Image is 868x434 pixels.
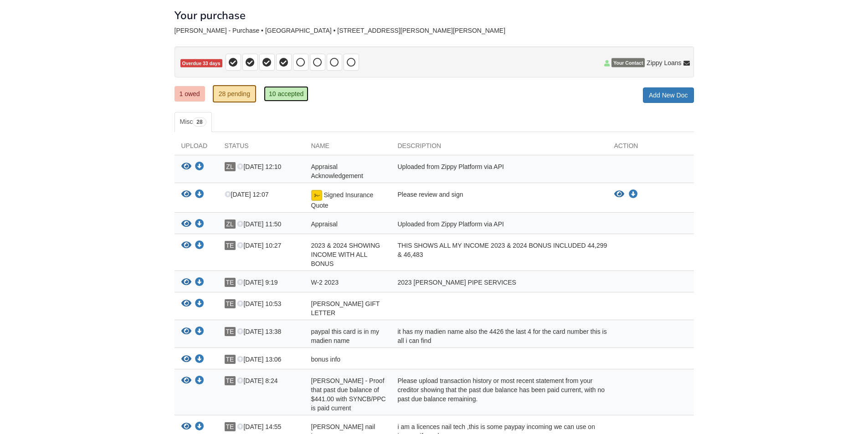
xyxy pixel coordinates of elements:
[193,117,206,127] span: 28
[237,163,281,170] span: [DATE] 12:10
[391,162,607,180] div: Uploaded from Zippy Platform via API
[225,422,236,431] span: TE
[175,86,205,102] a: 1 owed
[391,241,607,268] div: THIS SHOWS ALL MY INCOME 2023 & 2024 BONUS INCLUDED 44,299 & 46,483
[304,141,391,155] div: Name
[225,278,236,287] span: TE
[311,279,339,286] span: W-2 2023
[225,191,269,198] span: [DATE] 12:07
[181,355,191,364] button: View bonus info
[311,300,380,317] span: [PERSON_NAME] GIFT LETTER
[311,242,380,267] span: 2023 & 2024 SHOWING INCOME WITH ALL BONUS
[180,59,222,68] span: Overdue 33 days
[181,278,191,287] button: View W-2 2023
[181,422,191,432] button: View tammy nail income
[225,241,236,250] span: TE
[175,112,212,132] a: Misc
[195,242,204,250] a: Download 2023 & 2024 SHOWING INCOME WITH ALL BONUS
[181,162,191,172] button: View Appraisal Acknowledgement
[181,327,191,337] button: View paypal this card is in my madien name
[225,327,236,336] span: TE
[225,220,236,229] span: ZL
[195,163,204,171] a: Download Appraisal Acknowledgement
[391,278,607,290] div: 2023 [PERSON_NAME] PIPE SERVICES
[391,376,607,413] div: Please upload transaction history or most recent statement from your creditor showing that the pa...
[175,10,246,21] h1: Your purchase
[225,376,236,385] span: TE
[237,220,281,228] span: [DATE] 11:50
[311,328,379,344] span: paypal this card is in my madien name
[175,27,694,35] div: [PERSON_NAME] - Purchase • [GEOGRAPHIC_DATA] • [STREET_ADDRESS][PERSON_NAME][PERSON_NAME]
[643,87,694,103] a: Add New Doc
[264,86,308,102] a: 10 accepted
[181,299,191,309] button: View MARLENE GIFT LETTER
[607,141,694,155] div: Action
[311,220,338,228] span: Appraisal
[237,377,277,384] span: [DATE] 8:24
[225,162,236,171] span: ZL
[195,424,204,431] a: Download tammy nail income
[225,355,236,364] span: TE
[195,301,204,308] a: Download MARLENE GIFT LETTER
[181,241,191,250] button: View 2023 & 2024 SHOWING INCOME WITH ALL BONUS
[181,376,191,386] button: View TAMMY ELLIS - Proof that past due balance of $441.00 with SYNCB/PPC is paid current
[195,279,204,286] a: Download W-2 2023
[311,190,322,201] img: Document fully signed
[611,58,645,67] span: Your Contact
[195,191,204,199] a: Download Signed Insurance Quote
[311,356,341,363] span: bonus info
[237,423,281,430] span: [DATE] 14:55
[195,356,204,363] a: Download bonus info
[218,141,304,155] div: Status
[237,300,281,307] span: [DATE] 10:53
[647,58,681,67] span: Zippy Loans
[614,190,624,199] button: View Signed Insurance Quote
[213,85,256,102] a: 28 pending
[391,327,607,345] div: it has my madien name also the 4426 the last 4 for the card number this is all i can find
[175,141,218,155] div: Upload
[391,190,607,210] div: Please review and sign
[311,191,374,209] span: Signed Insurance Quote
[237,279,277,286] span: [DATE] 9:19
[311,377,386,412] span: [PERSON_NAME] - Proof that past due balance of $441.00 with SYNCB/PPC is paid current
[225,299,236,308] span: TE
[181,190,191,199] button: View Signed Insurance Quote
[237,328,281,335] span: [DATE] 13:38
[237,356,281,363] span: [DATE] 13:06
[195,328,204,336] a: Download paypal this card is in my madien name
[629,191,638,198] a: Download Signed Insurance Quote
[195,378,204,385] a: Download TAMMY ELLIS - Proof that past due balance of $441.00 with SYNCB/PPC is paid current
[391,141,607,155] div: Description
[237,242,281,249] span: [DATE] 10:27
[391,220,607,231] div: Uploaded from Zippy Platform via API
[195,221,204,228] a: Download Appraisal
[181,220,191,229] button: View Appraisal
[311,163,363,179] span: Appraisal Acknowledgement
